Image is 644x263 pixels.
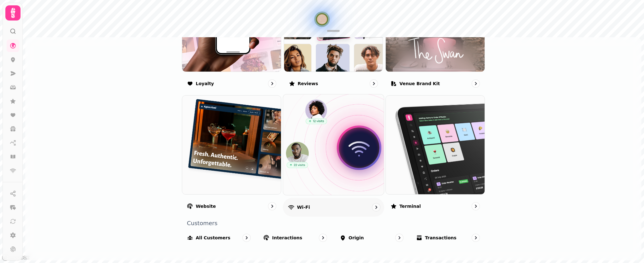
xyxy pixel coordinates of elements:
p: Venue brand kit [399,80,440,87]
svg: go to [243,235,250,241]
svg: go to [473,203,479,209]
p: Transactions [425,235,456,241]
a: All customers [182,229,256,247]
p: Origin [349,235,364,241]
svg: go to [396,235,402,241]
p: Interactions [272,235,302,241]
p: Reviews [298,80,318,87]
p: Website [196,203,216,209]
p: Customers [187,220,485,226]
svg: go to [473,235,479,241]
p: Loyalty [196,80,214,87]
button: Swan Hotel [317,14,327,24]
img: Terminal [386,96,485,194]
p: Wi-Fi [297,204,310,210]
p: Terminal [399,203,421,209]
svg: go to [371,80,377,87]
a: Origin [335,229,408,247]
a: Wi-FiWi-Fi [283,94,384,217]
p: All customers [196,235,230,241]
svg: go to [373,204,379,210]
a: TerminalTerminal [385,95,485,215]
svg: go to [320,235,326,241]
a: WebsiteWebsite [182,95,281,215]
a: Mapbox logo [2,254,30,261]
svg: go to [269,80,275,87]
img: Website [182,96,281,194]
svg: go to [269,203,275,209]
a: Interactions [258,229,332,247]
div: Map marker [317,14,327,26]
img: Wi-Fi [278,90,389,200]
a: Transactions [411,229,485,247]
svg: go to [473,80,479,87]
